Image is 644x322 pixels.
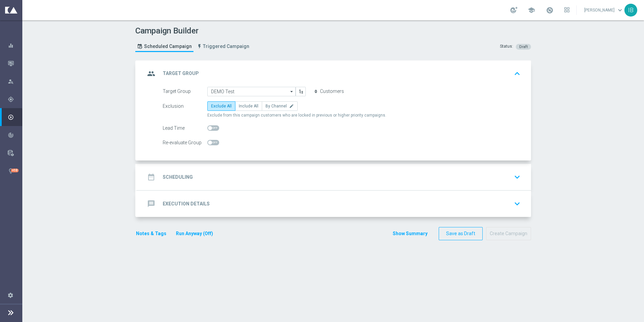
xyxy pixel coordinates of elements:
[486,227,531,240] button: Create Campaign
[8,78,14,84] i: person_search
[3,286,18,304] div: Settings
[8,114,22,120] div: Execute
[145,67,523,80] div: group Target Group keyboard_arrow_up
[8,132,22,138] div: Analyze
[511,197,523,210] button: keyboard_arrow_down
[8,114,14,120] i: play_circle_outline
[175,229,214,238] button: Run Anyway (Off)
[163,138,207,147] div: Re-evaluate Group
[195,41,251,52] a: Triggered Campaign
[8,162,22,180] div: Optibot
[516,44,531,49] colored-tag: Draft
[145,171,157,183] i: date_range
[512,172,522,182] i: keyboard_arrow_down
[7,43,22,48] button: equalizer Dashboard
[8,168,14,174] i: lightbulb
[511,67,523,80] button: keyboard_arrow_up
[135,41,193,52] a: Scheduled Campaign
[207,113,386,118] span: Exclude from this campaign customers who are locked in previous or higher priority campaigns.
[8,132,14,138] i: track_changes
[7,132,22,138] button: track_changes Analyze
[8,36,22,54] div: Dashboard
[8,54,22,72] div: Mission Control
[239,104,258,108] span: Include All
[145,171,523,183] div: date_range Scheduling keyboard_arrow_down
[135,26,253,36] h1: Campaign Builder
[8,150,22,156] div: Data Studio
[512,69,522,79] i: keyboard_arrow_up
[392,230,428,238] button: Show Summary
[8,96,22,102] div: Plan
[519,45,528,49] span: Draft
[583,5,624,15] a: [PERSON_NAME]keyboard_arrow_down
[203,44,249,49] span: Triggered Campaign
[8,96,14,102] i: gps_fixed
[163,87,207,96] div: Target Group
[7,150,22,156] button: Data Studio
[7,97,22,102] button: gps_fixed Plan
[624,4,637,17] div: IB
[163,174,193,180] h2: Scheduling
[163,101,207,111] div: Exclusion
[7,115,22,120] button: play_circle_outline Execute
[7,168,22,174] button: lightbulb Optibot +10
[211,104,232,108] span: Exclude All
[266,104,287,108] span: By Channel
[7,79,22,84] button: person_search Explore
[8,78,22,84] div: Explore
[145,197,523,210] div: message Execution Details keyboard_arrow_down
[145,68,157,80] i: group
[512,199,522,209] i: keyboard_arrow_down
[163,201,210,207] h2: Execution Details
[145,198,157,210] i: message
[511,171,523,183] button: keyboard_arrow_down
[163,123,207,133] div: Lead Time
[144,44,192,49] span: Scheduled Campaign
[7,292,14,298] i: settings
[289,87,295,96] i: arrow_drop_down
[320,89,344,94] label: Customers
[500,44,513,50] div: Status:
[207,87,296,96] input: Select target group
[439,227,483,240] button: Save as Draft
[163,70,199,77] h2: Target Group
[8,43,14,49] i: equalizer
[528,6,535,14] span: school
[289,104,294,108] i: edit
[135,229,167,238] button: Notes & Tags
[11,169,19,172] div: +10
[7,61,22,66] button: Mission Control
[616,6,624,14] span: keyboard_arrow_down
